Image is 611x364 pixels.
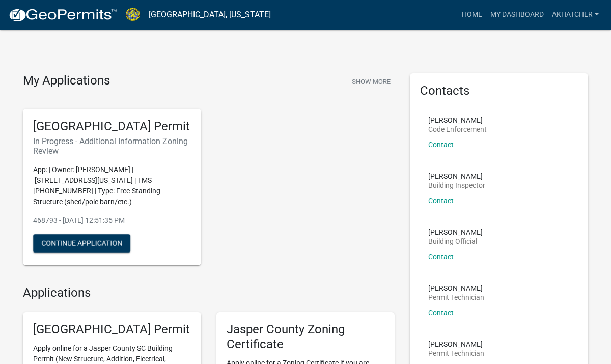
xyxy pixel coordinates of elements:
[227,322,384,352] h5: Jasper County Zoning Certificate
[548,5,603,24] a: AKHatcher
[428,173,485,180] p: [PERSON_NAME]
[33,234,130,253] button: Continue Application
[420,83,578,98] h5: Contacts
[33,215,191,226] p: 468793 - [DATE] 12:51:35 PM
[428,309,454,317] a: Contact
[23,286,395,300] h4: Applications
[428,350,484,357] p: Permit Technician
[428,182,485,189] p: Building Inspector
[428,117,487,124] p: [PERSON_NAME]
[33,119,191,134] h5: [GEOGRAPHIC_DATA] Permit
[33,136,191,156] h6: In Progress - Additional Information Zoning Review
[486,5,548,24] a: My Dashboard
[428,141,454,149] a: Contact
[348,73,395,90] button: Show More
[428,126,487,133] p: Code Enforcement
[23,73,110,89] h4: My Applications
[428,294,484,301] p: Permit Technician
[458,5,486,24] a: Home
[149,6,271,23] a: [GEOGRAPHIC_DATA], [US_STATE]
[428,197,454,205] a: Contact
[125,8,141,21] img: Jasper County, South Carolina
[428,238,483,245] p: Building Official
[33,322,191,337] h5: [GEOGRAPHIC_DATA] Permit
[428,253,454,261] a: Contact
[428,229,483,236] p: [PERSON_NAME]
[428,285,484,292] p: [PERSON_NAME]
[428,341,484,348] p: [PERSON_NAME]
[33,164,191,207] p: App: | Owner: [PERSON_NAME] | [STREET_ADDRESS][US_STATE] | TMS [PHONE_NUMBER] | Type: Free-Standi...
